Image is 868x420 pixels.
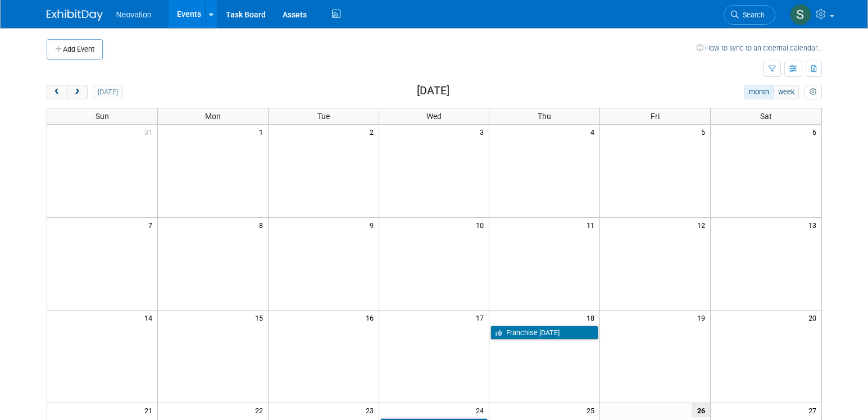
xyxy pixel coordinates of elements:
[369,125,379,139] span: 2
[810,89,817,96] i: Personalize Calendar
[585,218,599,232] span: 11
[773,85,799,99] button: week
[205,112,221,121] span: Mon
[93,85,122,99] button: [DATE]
[96,112,109,121] span: Sun
[760,112,772,121] span: Sat
[258,125,268,139] span: 1
[697,44,822,52] a: How to sync to an external calendar...
[47,39,103,60] button: Add Event
[811,125,821,139] span: 6
[143,125,157,139] span: 31
[254,311,268,325] span: 15
[475,311,489,325] span: 17
[739,11,765,19] span: Search
[258,218,268,232] span: 8
[254,403,268,417] span: 22
[317,112,330,121] span: Tue
[589,125,599,139] span: 4
[700,125,710,139] span: 5
[790,4,811,25] img: Susan Hurrell
[143,403,157,417] span: 21
[116,10,152,19] span: Neovation
[805,85,821,99] button: myCustomButton
[47,85,67,99] button: prev
[143,311,157,325] span: 14
[807,311,821,325] span: 20
[538,112,551,121] span: Thu
[365,311,379,325] span: 16
[426,112,442,121] span: Wed
[692,403,710,417] span: 26
[475,403,489,417] span: 24
[47,10,103,21] img: ExhibitDay
[490,326,598,340] a: Franchise [DATE]
[417,85,449,97] h2: [DATE]
[807,218,821,232] span: 13
[67,85,88,99] button: next
[365,403,379,417] span: 23
[479,125,489,139] span: 3
[696,218,710,232] span: 12
[475,218,489,232] span: 10
[724,5,775,25] a: Search
[585,403,599,417] span: 25
[369,218,379,232] span: 9
[807,403,821,417] span: 27
[696,311,710,325] span: 19
[744,85,774,99] button: month
[147,218,157,232] span: 7
[651,112,660,121] span: Fri
[585,311,599,325] span: 18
